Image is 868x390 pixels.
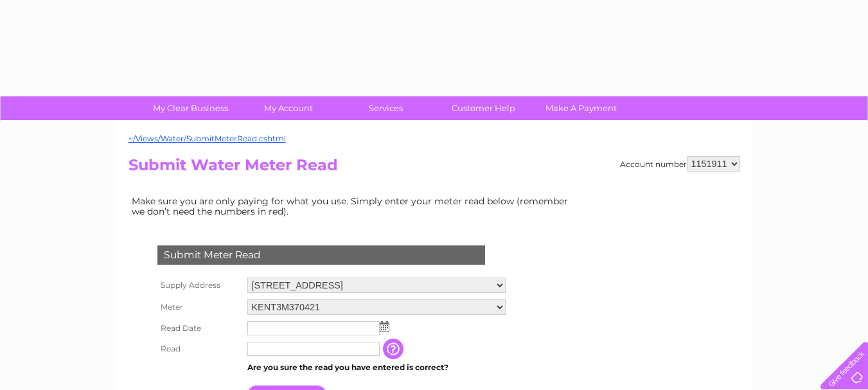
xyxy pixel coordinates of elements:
a: Services [333,96,439,120]
a: Make A Payment [528,96,634,120]
th: Read [154,339,244,359]
td: Are you sure the read you have entered is correct? [244,359,509,376]
input: Information [383,339,406,359]
img: ... [380,321,389,332]
th: Read Date [154,318,244,339]
h2: Submit Water Meter Read [128,156,740,181]
a: ~/Views/Water/SubmitMeterRead.cshtml [128,134,286,143]
div: Submit Meter Read [157,245,485,265]
a: Customer Help [430,96,536,120]
a: My Clear Business [137,96,244,120]
th: Supply Address [154,274,244,296]
a: My Account [235,96,341,120]
div: Account number [620,156,740,172]
td: Make sure you are only paying for what you use. Simply enter your meter read below (remember we d... [128,193,578,220]
th: Meter [154,296,244,318]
